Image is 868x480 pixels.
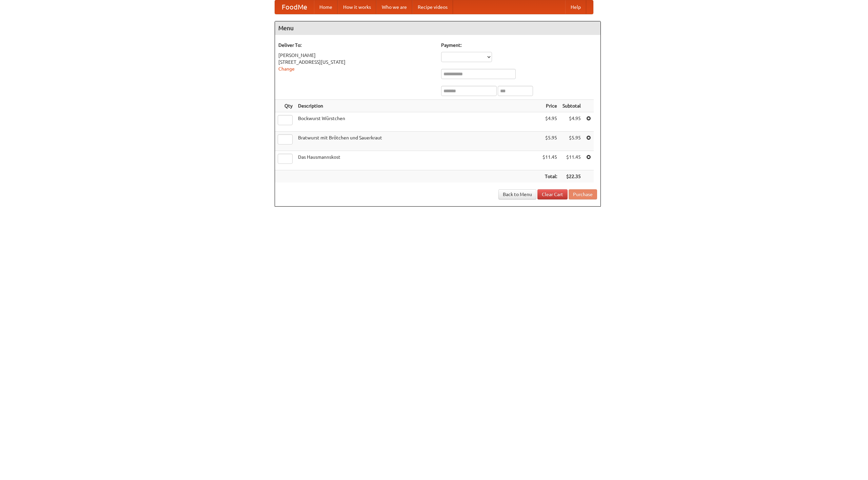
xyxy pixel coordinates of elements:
[441,42,597,49] h5: Payment:
[295,100,540,112] th: Description
[560,132,584,151] td: $5.95
[560,151,584,170] td: $11.45
[295,151,540,170] td: Das Hausmannskost
[537,189,568,199] a: Clear Cart
[540,112,560,132] td: $4.95
[560,112,584,132] td: $4.95
[275,21,600,35] h4: Menu
[275,100,295,112] th: Qty
[565,0,586,14] a: Help
[569,189,597,199] button: Purchase
[376,0,412,14] a: Who we are
[278,52,434,59] div: [PERSON_NAME]
[540,132,560,151] td: $5.95
[412,0,453,14] a: Recipe videos
[278,66,295,72] a: Change
[540,170,560,183] th: Total:
[540,100,560,112] th: Price
[560,100,584,112] th: Subtotal
[295,112,540,132] td: Bockwurst Würstchen
[314,0,338,14] a: Home
[560,170,584,183] th: $22.35
[295,132,540,151] td: Bratwurst mit Brötchen und Sauerkraut
[498,189,536,199] a: Back to Menu
[540,151,560,170] td: $11.45
[275,0,314,14] a: FoodMe
[278,59,434,65] div: [STREET_ADDRESS][US_STATE]
[338,0,376,14] a: How it works
[278,42,434,49] h5: Deliver To:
